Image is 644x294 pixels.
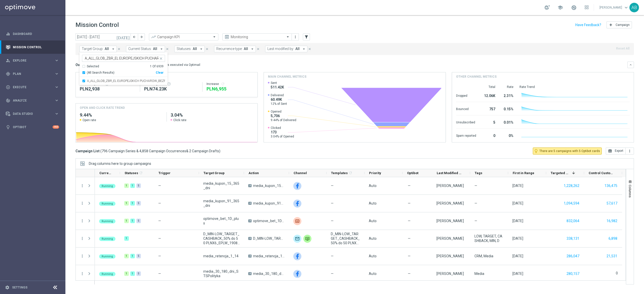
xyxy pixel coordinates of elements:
div: Press SPACE to select this row. [76,230,95,248]
span: Tags [475,171,482,175]
span: Columns [628,185,632,198]
i: keyboard_arrow_right [54,98,59,103]
colored-tag: Running [99,254,115,259]
button: Target Group: All arrow_drop_down [79,46,117,52]
button: more_vert [80,254,85,258]
button: 21,531 [606,253,618,259]
button: refresh [221,82,225,86]
span: school [557,5,563,10]
span: Running [102,220,113,223]
button: 338,131 [566,235,580,242]
span: D_MIN-LOW_TARGET_CASHBACK_50% do 50 PLNX6_EPLW_190825 [203,232,240,245]
img: Facebook Custom Audience [293,252,301,260]
h4: Main channel metrics [268,74,306,79]
h4: Other channel metrics [456,74,497,79]
i: open_in_browser [608,149,612,153]
span: Target Group [204,171,225,175]
button: 280,157 [566,271,580,277]
i: more_vert [628,149,632,153]
div: 5 [136,183,141,188]
span: Trigger [158,171,171,175]
i: more_vert [80,201,85,206]
span: Running [102,237,113,240]
div: 18 Aug 2025, Monday [512,219,523,223]
span: Statuses [125,171,138,175]
span: All [105,47,109,51]
div: 1 [124,236,129,241]
span: Last modified by: [267,47,294,51]
span: All [193,47,197,51]
h3: Overview: [75,63,92,67]
span: D_MIN-LOW_TARGET_CASHBACK_50% do 50 PLNX6_EPLW_190825 [253,236,285,241]
button: open_in_browser Export [606,148,626,155]
i: refresh [139,171,143,175]
div: Mission Control [6,45,59,49]
i: arrow_drop_down [302,47,306,51]
i: gps_fixed [6,72,10,76]
span: Drag columns here to group campaigns [89,162,151,166]
img: Facebook Custom Audience [293,270,301,278]
span: ( [100,149,102,153]
div: 1 Of 6939 [150,64,164,69]
div: 0.15% [501,105,513,113]
div: person_search Explore keyboard_arrow_right [6,59,59,63]
span: — [474,183,477,188]
span: Templates [331,171,348,175]
div: Optimail [293,235,301,243]
span: Target Group: [82,47,103,51]
span: All [244,47,248,51]
button: track_changes Analyze keyboard_arrow_right [6,99,59,103]
div: Criteo [293,217,301,225]
button: 16,982 [606,218,618,224]
span: Execute [13,86,54,89]
h4: OPEN AND CLICK RATE TREND [80,106,125,110]
span: 60.49K [271,97,287,102]
div: Rate Trend [519,85,630,89]
span: Auto [369,236,377,240]
span: Opened [271,110,296,114]
span: — [158,184,161,188]
h3: Campaign List [75,149,220,153]
span: — [331,201,334,206]
button: lightbulb Optibot +10 [6,125,59,129]
button: more_vert [80,183,85,188]
span: All [295,47,300,51]
button: play_circle_outline Execute keyboard_arrow_right [6,85,59,89]
span: A [248,184,252,187]
i: arrow_forward [140,35,143,39]
div: Private message [303,235,311,243]
label: A_ALL_GLOB_ZBR_EL EUROPEJSKICH PUCHAROW_BEZPIECZNY_50 PLN_190825 PW [87,79,165,82]
button: lightbulb_outline There are 5 campaigns with 5 Optibot cards [533,148,602,155]
div: Dropped [456,91,476,99]
div: Press SPACE to select this row. [95,212,622,230]
span: Running [102,202,113,205]
button: 57,617 [606,200,618,207]
input: Select date range [75,33,131,40]
a: Optibot [13,120,53,134]
span: A [248,202,252,205]
span: Delivered [271,93,287,97]
span: There are 5 campaigns with 5 Optibot cards [539,149,600,153]
div: 1 [130,254,135,258]
span: Running [102,184,113,188]
span: 796 Campaign Series & 4,858 Campaign Occurrences [102,149,186,153]
div: Facebook Custom Audience [293,200,301,208]
div: Press SPACE to select this row. [95,195,622,212]
a: Dashboard [13,27,59,40]
div: Increase [207,82,253,86]
button: gps_fixed Plan keyboard_arrow_right [6,72,59,76]
span: A [248,237,252,240]
i: arrow_drop_down [159,47,164,51]
span: Control Customers [589,171,614,175]
i: close [205,47,209,51]
button: Recurrence type: All arrow_drop_down [214,46,256,52]
colored-tag: Running [99,183,115,188]
i: keyboard_arrow_down [629,63,632,67]
button: 286,047 [566,253,580,259]
span: Current Status [99,171,111,175]
div: 12.06K [482,91,495,99]
i: track_changes [6,98,10,103]
button: [DATE] [116,33,131,41]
